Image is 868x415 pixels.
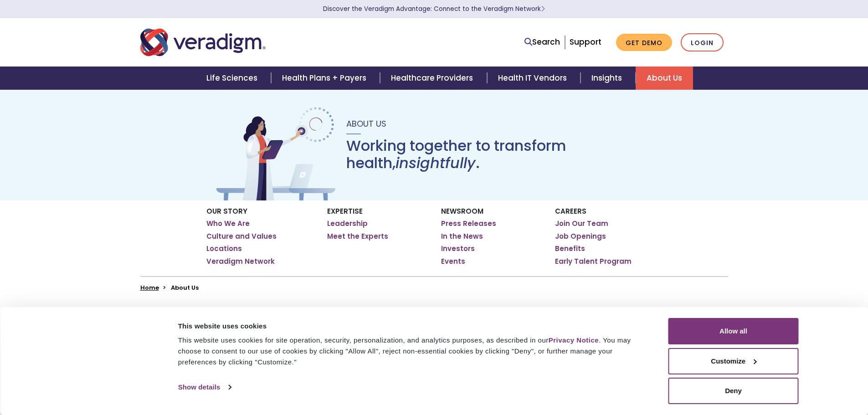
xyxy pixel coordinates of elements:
[580,67,636,90] a: Insights
[346,137,654,172] h1: Working together to transform health, .
[346,118,386,129] span: About Us
[441,232,483,241] a: In the News
[206,244,242,253] a: Locations
[555,219,608,228] a: Join Our Team
[380,67,487,90] a: Healthcare Providers
[555,244,585,253] a: Benefits
[327,232,388,241] a: Meet the Experts
[668,318,799,344] button: Allow all
[441,219,496,228] a: Press Releases
[668,378,799,404] button: Deny
[195,67,271,90] a: Life Sciences
[549,336,599,344] a: Privacy Notice
[487,67,580,90] a: Health IT Vendors
[206,219,250,228] a: Who We Are
[327,219,368,228] a: Leadership
[206,257,275,266] a: Veradigm Network
[441,257,465,266] a: Events
[178,335,648,368] div: This website uses cookies for site operation, security, personalization, and analytics purposes, ...
[555,257,632,266] a: Early Talent Program
[441,244,475,253] a: Investors
[323,5,545,13] a: Discover the Veradigm Advantage: Connect to the Veradigm NetworkLearn More
[395,153,476,173] em: insightfully
[541,5,545,13] span: Learn More
[178,380,231,394] a: Show details
[681,33,724,52] a: Login
[524,36,560,48] a: Search
[178,321,648,332] div: This website uses cookies
[206,232,277,241] a: Culture and Values
[140,27,266,57] img: Veradigm logo
[668,348,799,374] button: Customize
[140,283,159,292] a: Home
[271,67,380,90] a: Health Plans + Payers
[555,232,606,241] a: Job Openings
[616,34,672,51] a: Get Demo
[570,36,601,47] a: Support
[636,67,693,90] a: About Us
